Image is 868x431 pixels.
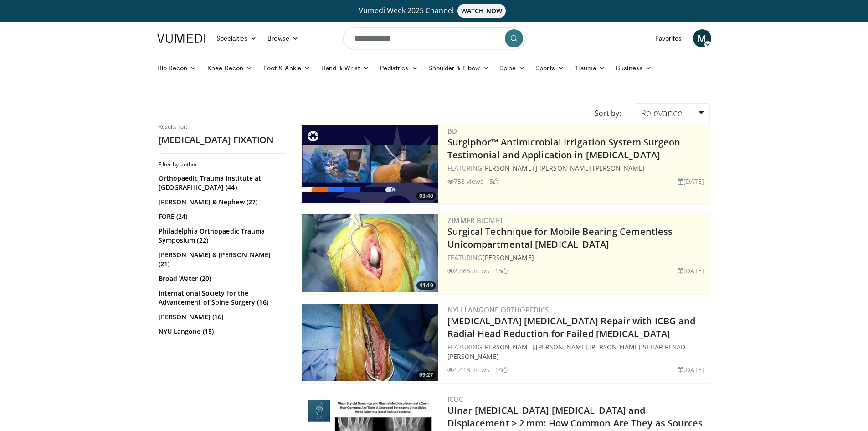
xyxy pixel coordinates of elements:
[536,343,587,351] a: [PERSON_NAME]
[447,136,681,161] a: Surgiphor™ Antimicrobial Irrigation System Surgeon Testimonial and Application in [MEDICAL_DATA]
[258,59,316,77] a: Foot & Ankle
[447,126,457,135] a: BD
[416,192,436,200] span: 03:40
[302,304,438,381] a: 09:27
[495,266,508,275] li: 15
[457,4,506,18] span: WATCH NOW
[482,343,534,351] a: [PERSON_NAME]
[375,59,423,77] a: Pediatrics
[423,59,494,77] a: Shoulder & Elbow
[589,343,641,351] a: [PERSON_NAME]
[447,395,463,404] a: ICUC
[159,227,284,245] a: Philadelphia Orthopaedic Trauma Symposium (22)
[302,125,438,203] img: 70422da6-974a-44ac-bf9d-78c82a89d891.300x170_q85_crop-smart_upscale.jpg
[302,304,438,381] img: 701f4cd5-525e-4ba9-aa50-79fb4386ff7d.jpg.300x170_q85_crop-smart_upscale.jpg
[262,29,304,47] a: Browse
[302,214,438,292] a: 41:19
[570,59,611,77] a: Trauma
[447,352,499,361] a: [PERSON_NAME]
[494,59,530,77] a: Spine
[447,342,708,361] div: FEATURING , , , ,
[159,212,284,221] a: FORE (24)
[152,59,202,77] a: Hip Recon
[302,125,438,203] a: 03:40
[447,266,489,275] li: 2,965 views
[159,4,710,18] a: Vumedi Week 2025 ChannelWATCH NOW
[447,163,708,173] div: FEATURING
[302,214,438,292] img: e9ed289e-2b85-4599-8337-2e2b4fe0f32a.300x170_q85_crop-smart_upscale.jpg
[611,59,657,77] a: Business
[447,305,549,314] a: NYU Langone Orthopedics
[416,281,436,290] span: 41:19
[159,312,284,322] a: [PERSON_NAME] (16)
[641,107,683,119] span: Relevance
[316,59,375,77] a: Hand & Wrist
[159,197,284,207] a: [PERSON_NAME] & Nephew (27)
[447,253,708,262] div: FEATURING
[678,365,704,374] li: [DATE]
[159,327,284,336] a: NYU Langone (15)
[588,103,628,123] div: Sort by:
[447,225,673,250] a: Surgical Technique for Mobile Bearing Cementless Unicompartmental [MEDICAL_DATA]
[650,29,688,47] a: Favorites
[416,371,436,379] span: 09:27
[489,177,498,186] li: 5
[482,253,534,262] a: [PERSON_NAME]
[678,266,704,275] li: [DATE]
[159,161,286,168] h3: Filter by author:
[693,29,711,47] a: M
[202,59,258,77] a: Knee Recon
[643,343,685,351] a: Sehar Resad
[159,174,284,192] a: Orthopaedic Trauma Institute at [GEOGRAPHIC_DATA] (44)
[447,365,489,374] li: 1,413 views
[159,134,286,146] h2: [MEDICAL_DATA] FIXATION
[343,27,525,49] input: Search topics, interventions
[159,289,284,307] a: International Society for the Advancement of Spine Surgery (16)
[159,250,284,269] a: [PERSON_NAME] & [PERSON_NAME] (21)
[211,29,262,47] a: Specialties
[482,164,644,172] a: [PERSON_NAME] J [PERSON_NAME] [PERSON_NAME]
[530,59,570,77] a: Sports
[159,274,284,283] a: Broad Water (20)
[447,216,503,225] a: Zimmer Biomet
[678,177,704,186] li: [DATE]
[447,315,696,340] a: [MEDICAL_DATA] [MEDICAL_DATA] Repair with ICBG and Radial Head Reduction for Failed [MEDICAL_DATA]
[447,177,484,186] li: 758 views
[495,365,508,374] li: 14
[159,123,286,130] p: Results for:
[157,34,205,43] img: VuMedi Logo
[635,103,709,123] a: Relevance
